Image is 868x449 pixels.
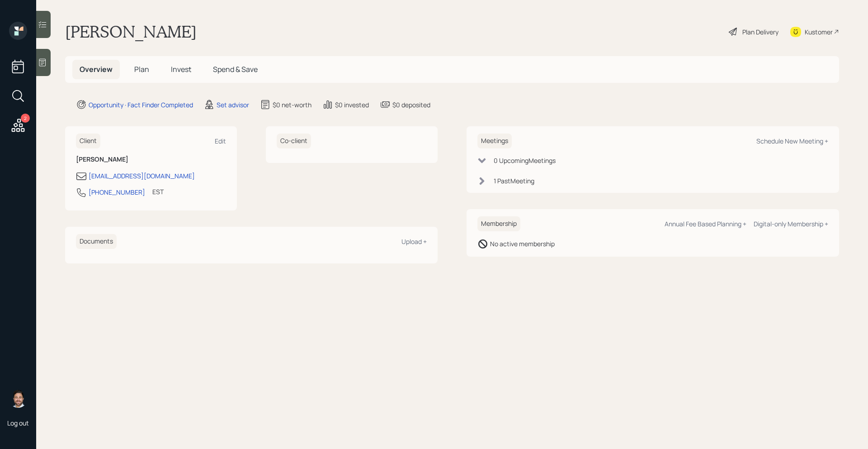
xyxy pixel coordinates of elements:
div: 0 Upcoming Meeting s [494,156,556,165]
div: $0 net-worth [273,100,311,110]
h6: Documents [76,234,117,249]
div: Set advisor [217,100,249,110]
div: EST [152,187,164,196]
h6: Membership [477,216,520,231]
div: Kustomer [805,27,833,37]
span: Plan [134,64,149,74]
span: Overview [80,64,113,74]
h6: Client [76,134,100,148]
div: 1 Past Meeting [494,176,534,186]
div: Plan Delivery [742,27,778,37]
div: $0 deposited [392,100,430,110]
h1: [PERSON_NAME] [65,22,197,42]
div: Upload + [401,237,427,246]
div: $0 invested [335,100,369,110]
div: Opportunity · Fact Finder Completed [89,100,193,110]
span: Spend & Save [213,64,258,74]
h6: Co-client [277,134,311,148]
div: 2 [21,114,30,123]
div: [PHONE_NUMBER] [89,187,145,197]
div: No active membership [490,239,555,248]
img: michael-russo-headshot.png [9,390,27,408]
div: Schedule New Meeting + [756,137,828,145]
h6: Meetings [477,134,512,148]
div: Digital-only Membership + [754,220,828,228]
h6: [PERSON_NAME] [76,156,226,163]
span: Invest [171,64,191,74]
div: Annual Fee Based Planning + [665,220,746,228]
div: Edit [215,137,226,145]
div: [EMAIL_ADDRESS][DOMAIN_NAME] [89,171,195,181]
div: Log out [7,419,29,427]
